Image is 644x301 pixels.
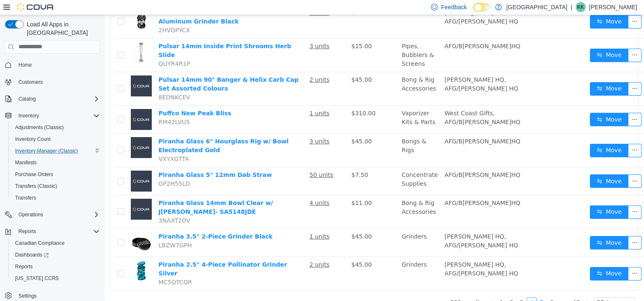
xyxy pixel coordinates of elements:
[8,122,103,133] button: Adjustments (Classic)
[340,123,415,130] span: AFG/B[PERSON_NAME]HQ
[15,111,42,121] button: Inventory
[12,122,100,132] span: Adjustments (Classic)
[12,238,100,248] span: Canadian Compliance
[15,226,100,236] span: Reports
[247,156,263,163] span: $7.50
[576,2,586,12] div: Kalli King
[15,183,57,189] span: Transfers (Classic)
[205,95,225,101] u: 1 units
[293,23,336,57] td: Pipes, Bubblers & Screens
[205,28,225,34] u: 3 units
[54,95,127,101] a: Puffco New Peak Bliss
[247,184,267,191] span: $11.00
[12,193,100,203] span: Transfers
[12,181,60,191] a: Transfers (Classic)
[18,79,43,86] span: Customers
[412,282,422,292] li: 3
[432,283,441,292] a: 5
[15,77,100,87] span: Customers
[18,211,43,218] span: Operations
[2,93,103,105] button: Catalog
[589,2,637,12] p: [PERSON_NAME]
[12,262,100,272] span: Reports
[340,246,413,262] span: [PERSON_NAME] HQ, AFG/[PERSON_NAME] HQ
[54,246,182,262] a: Piranha 2.5" 4-Piece Pollinator Grinder Silver
[2,209,103,221] button: Operations
[18,112,39,119] span: Inventory
[8,249,103,261] a: Dashboards
[247,218,267,225] span: $45.00
[485,34,524,47] button: icon: swapMove
[54,184,168,200] a: Piranha Glass 14mm Bowl Clear w/ J[PERSON_NAME]- SA5148JDE
[247,61,267,68] span: $45.00
[12,134,54,144] a: Inventory Count
[15,291,40,301] a: Settings
[12,181,100,191] span: Transfers (Classic)
[340,218,413,234] span: [PERSON_NAME] HQ, AFG/[PERSON_NAME] HQ
[340,156,415,163] span: AFG/B[PERSON_NAME]HQ
[432,282,442,292] li: 5
[293,57,336,91] td: Bong & Rig Accessories
[293,152,336,180] td: Concentrate Supplies
[54,218,168,225] a: Piranha 3.5" 2-Piece Grinder Black
[478,282,488,292] li: Next Page
[293,214,336,242] td: Grinders
[15,226,39,236] button: Reports
[15,263,33,270] span: Reports
[18,293,36,299] span: Settings
[293,91,336,119] td: Vaporizer Kits & Parts
[15,275,59,282] span: [US_STATE] CCRS
[402,283,411,292] a: 2
[15,252,49,258] span: Dashboards
[12,134,100,144] span: Inventory Count
[523,67,537,80] button: icon: ellipsis
[12,146,81,156] a: Inventory Manager (Classic)
[15,210,47,220] button: Operations
[15,136,51,143] span: Inventory Count
[205,123,225,130] u: 3 units
[485,159,524,173] button: icon: swapMove
[402,282,412,292] li: 2
[12,169,57,179] a: Purchase Orders
[12,169,100,179] span: Purchase Orders
[523,98,537,111] button: icon: ellipsis
[480,285,486,290] i: icon: right
[247,246,267,253] span: $45.00
[523,221,537,234] button: icon: ellipsis
[8,145,103,157] button: Inventory Manager (Classic)
[15,111,100,121] span: Inventory
[485,98,524,111] button: icon: swapMove
[54,156,167,163] a: Piranha Glass 5" 12mm Dab Straw
[26,94,47,115] img: Puffco New Peak Bliss placeholder
[205,218,225,225] u: 1 units
[492,283,520,292] div: 25 / page
[2,59,103,71] button: Home
[465,282,478,292] li: 12
[15,195,36,201] span: Transfers
[15,159,36,166] span: Manifests
[8,133,103,145] button: Inventory Count
[523,252,537,265] button: icon: ellipsis
[26,60,47,81] img: Pulsar 14mm 90° Banger & Helix Carb Cap Set Assorted Colours placeholder
[293,119,336,152] td: Bongs & Rigs
[17,3,55,11] img: Cova
[8,180,103,192] button: Transfers (Classic)
[485,129,524,142] button: icon: swapMove
[340,184,415,191] span: AFG/B[PERSON_NAME]HQ
[15,124,64,131] span: Adjustments (Classic)
[442,283,452,292] a: 6
[485,67,524,80] button: icon: swapMove
[523,190,537,204] button: icon: ellipsis
[392,283,401,292] a: 1
[12,250,100,260] span: Dashboards
[522,285,527,291] i: icon: down
[15,60,35,70] a: Home
[452,282,465,292] li: Next 5 Pages
[452,282,465,292] span: •••
[15,77,46,87] a: Customers
[18,96,36,102] span: Catalog
[485,190,524,204] button: icon: swapMove
[54,202,86,209] span: 3NAXT2DV
[2,110,103,122] button: Inventory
